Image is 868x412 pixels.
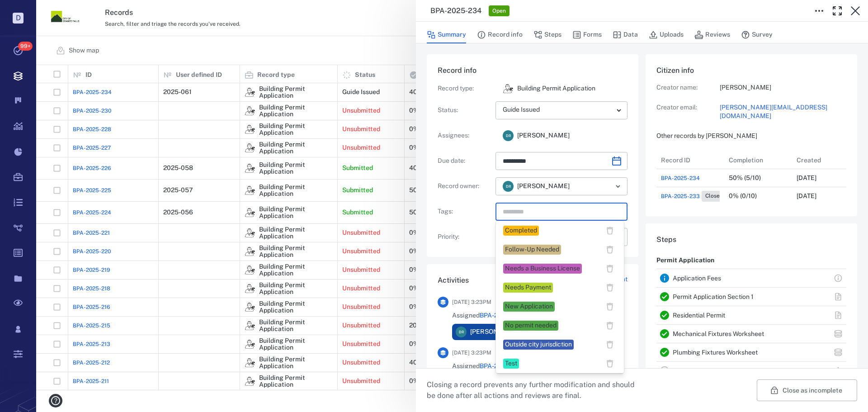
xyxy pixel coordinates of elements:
[608,152,626,170] button: Choose date, selected date is Oct 20, 2025
[603,224,617,237] button: delete
[505,264,580,273] div: Needs a Business License
[438,156,492,166] p: Due date :
[846,2,864,20] button: Close
[673,330,764,337] a: Mechanical Fixtures Worksheet
[603,243,617,256] button: delete
[797,192,816,201] p: [DATE]
[517,182,570,191] span: [PERSON_NAME]
[792,151,860,169] div: Created
[491,7,508,15] span: Open
[661,191,726,202] a: BPA-2025-233Closed
[661,192,700,200] span: BPA-2025-233
[741,26,773,43] button: Survey
[438,131,492,140] p: Assignees :
[612,180,624,193] button: Open
[656,65,846,76] h6: Citizen info
[20,6,39,14] span: Help
[572,26,602,43] button: Forms
[456,327,467,337] div: D R
[452,362,612,371] span: Assigned step to
[480,362,591,369] a: BPA-2025-234 / Final Approval Letter
[797,174,816,183] p: [DATE]
[505,283,551,292] div: Needs Payment
[661,147,690,173] div: Record ID
[828,2,846,20] button: Toggle Fullscreen
[452,347,491,358] span: [DATE] 3:23PM
[603,281,617,294] button: delete
[503,130,514,141] div: D R
[673,275,721,282] a: Application Fees
[427,54,638,264] div: Record infoRecord type:icon Building Permit ApplicationBuilding Permit ApplicationStatus:Assignee...
[810,2,828,20] button: Toggle to Edit Boxes
[477,26,523,43] button: Record info
[729,147,763,173] div: Completion
[656,83,720,92] p: Creator name:
[438,275,469,286] h6: Activities
[438,65,627,76] h6: Record info
[656,151,724,169] div: Record ID
[603,357,617,370] button: delete
[503,181,514,192] div: D R
[427,379,642,401] p: Closing a record prevents any further modification and should be done after all actions and revie...
[430,5,481,16] h3: BPA-2025-234
[694,26,730,43] button: Reviews
[427,26,466,43] button: Summary
[797,147,821,173] div: Created
[729,193,757,199] div: 0% (0/10)
[656,234,846,245] h6: Steps
[505,302,553,311] div: New Application
[656,132,846,141] p: Other records by [PERSON_NAME]
[656,252,714,269] p: Permit Application
[656,103,720,121] p: Creator email:
[480,312,569,319] a: BPA-2025-234 / Letter Upload
[757,379,857,401] button: Close as incomplete
[517,84,595,93] p: Building Permit Application
[517,131,570,140] span: [PERSON_NAME]
[646,54,857,223] div: Citizen infoCreator name:[PERSON_NAME]Creator email:[PERSON_NAME][EMAIL_ADDRESS][DOMAIN_NAME]Othe...
[649,26,684,43] button: Uploads
[729,175,761,181] div: 50% (5/10)
[438,84,492,93] p: Record type :
[503,105,613,114] p: Guide Issued
[673,293,754,300] a: Permit Application Section 1
[438,106,492,115] p: Status :
[452,297,491,308] span: [DATE] 3:23PM
[13,13,24,24] p: D
[603,262,617,275] button: delete
[673,367,754,374] a: Residential Site Plan Upload
[673,349,758,356] a: Plumbing Fixtures Worksheet
[724,151,792,169] div: Completion
[613,26,638,43] button: Data
[533,26,561,43] button: Steps
[505,245,559,254] div: Follow-Up Needed
[505,359,517,368] div: Test
[720,83,846,92] p: [PERSON_NAME]
[452,311,590,320] span: Assigned step to
[505,226,537,235] div: Completed
[470,327,523,336] span: [PERSON_NAME]
[661,174,700,182] a: BPA-2025-234
[438,182,492,191] p: Record owner :
[603,338,617,351] button: delete
[18,42,33,51] span: 99+
[720,103,846,121] a: [PERSON_NAME][EMAIL_ADDRESS][DOMAIN_NAME]
[438,207,492,216] p: Tags :
[503,83,514,94] img: icon Building Permit Application
[438,232,492,242] p: Priority :
[703,192,725,200] span: Closed
[673,312,725,319] a: Residential Permit
[505,321,557,330] div: No permit needed
[603,319,617,332] button: delete
[603,300,617,313] button: delete
[505,340,572,349] div: Outside city jurisdiction
[503,83,514,94] div: Building Permit Application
